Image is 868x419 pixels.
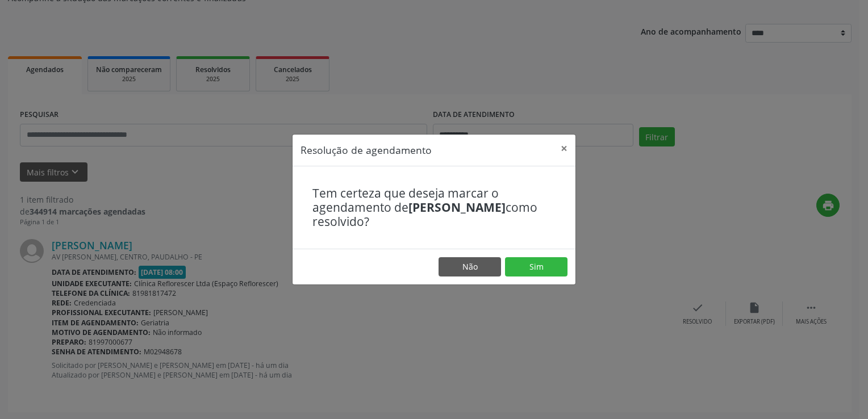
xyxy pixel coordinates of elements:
[301,143,432,157] h5: Resolução de agendamento
[553,135,575,162] button: Close
[439,257,501,276] button: Não
[408,199,506,215] b: [PERSON_NAME]
[505,257,567,276] button: Sim
[312,186,556,229] h4: Tem certeza que deseja marcar o agendamento de como resolvido?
